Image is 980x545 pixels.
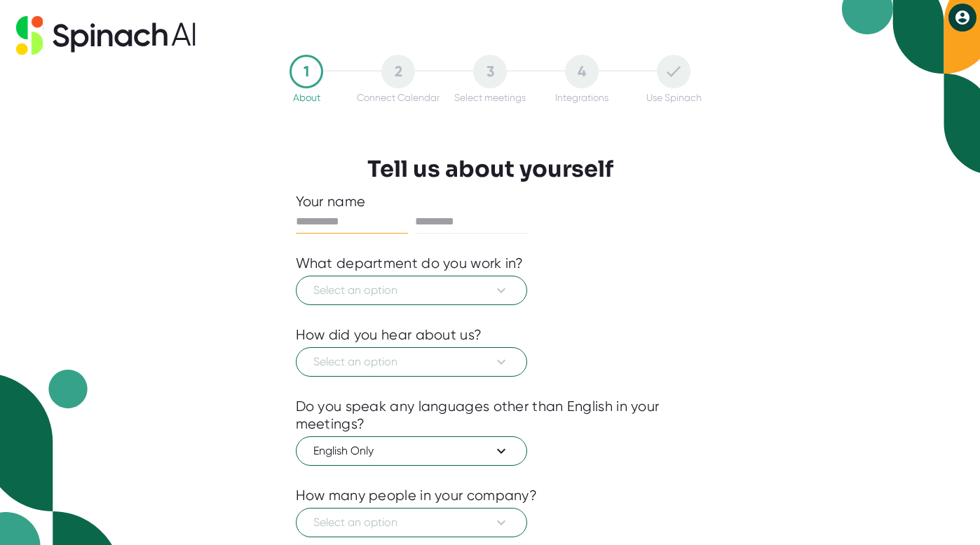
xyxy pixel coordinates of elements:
div: Use Spinach [646,92,702,103]
span: English Only [313,443,510,459]
div: 2 [381,55,415,88]
div: Do you speak any languages other than English in your meetings? [296,398,685,433]
button: Select an option [296,347,527,377]
iframe: Intercom live chat [932,497,966,531]
span: Select an option [313,354,510,370]
div: 3 [473,55,507,88]
div: Your name [296,193,685,210]
div: Select meetings [454,92,526,103]
div: Connect Calendar [357,92,440,103]
div: What department do you work in? [296,255,524,272]
button: Select an option [296,276,527,305]
button: English Only [296,436,527,466]
div: How did you hear about us? [296,326,482,344]
div: About [293,92,320,103]
h3: Tell us about yourself [367,156,613,182]
span: Select an option [313,282,510,299]
button: Select an option [296,508,527,537]
div: Integrations [555,92,608,103]
div: 4 [565,55,599,88]
div: 1 [290,55,323,88]
div: How many people in your company? [296,487,538,504]
span: Select an option [313,514,510,531]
